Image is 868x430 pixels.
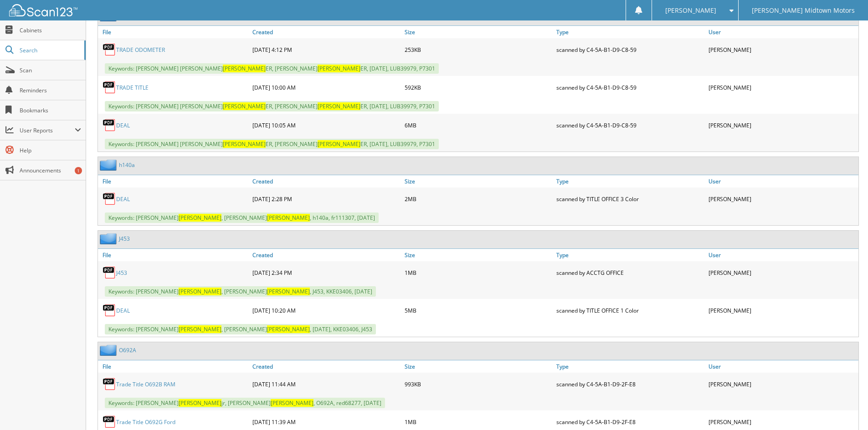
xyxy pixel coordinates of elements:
[706,375,858,393] div: [PERSON_NAME]
[554,249,706,261] a: Type
[98,26,250,38] a: File
[554,263,706,282] div: scanned by ACCTG OFFICE
[223,140,266,148] span: [PERSON_NAME]
[554,301,706,319] div: scanned by TITLE OFFICE 1 Color
[554,375,706,393] div: scanned by C4-5A-B1-D9-2F-E8
[116,121,130,129] a: DEAL
[250,375,402,393] div: [DATE] 11:44 AM
[223,102,266,110] span: [PERSON_NAME]
[665,8,716,13] span: [PERSON_NAME]
[116,269,127,277] a: J453
[250,190,402,208] div: [DATE] 2:28 PM
[100,344,119,356] img: folder2.png
[271,399,313,407] span: [PERSON_NAME]
[706,249,858,261] a: User
[103,266,116,279] img: PDF.png
[105,324,376,334] span: Keywords: [PERSON_NAME] , [PERSON_NAME] , [DATE], KKE03406, J453
[20,66,81,74] span: Scan
[116,380,175,388] a: Trade Title O692B RAM
[267,214,310,222] span: [PERSON_NAME]
[706,116,858,134] div: [PERSON_NAME]
[103,415,116,429] img: PDF.png
[223,65,266,72] span: [PERSON_NAME]
[20,167,81,174] span: Announcements
[98,175,250,187] a: File
[116,84,149,91] a: TRADE TITLE
[554,78,706,96] div: scanned by C4-5A-B1-D9-C8-59
[752,8,855,13] span: [PERSON_NAME] Midtown Motors
[554,116,706,134] div: scanned by C4-5A-B1-D9-C8-59
[116,307,130,314] a: DEAL
[105,139,439,149] span: Keywords: [PERSON_NAME] [PERSON_NAME] ER, [PERSON_NAME] ER, [DATE], LUB39979, P7301
[706,26,858,38] a: User
[179,325,221,333] span: [PERSON_NAME]
[554,40,706,59] div: scanned by C4-5A-B1-D9-C8-59
[179,399,221,407] span: [PERSON_NAME]
[267,325,310,333] span: [PERSON_NAME]
[20,26,81,34] span: Cabinets
[318,140,360,148] span: [PERSON_NAME]
[250,175,402,187] a: Created
[105,398,385,408] span: Keywords: [PERSON_NAME] jr, [PERSON_NAME] , O692A, red68277, [DATE]
[706,360,858,373] a: User
[706,190,858,208] div: [PERSON_NAME]
[105,101,439,111] span: Keywords: [PERSON_NAME] [PERSON_NAME] ER, [PERSON_NAME] ER, [DATE], LUB39979, P7301
[402,175,555,187] a: Size
[318,65,360,72] span: [PERSON_NAME]
[706,175,858,187] a: User
[402,116,555,134] div: 6MB
[20,86,81,94] span: Reminders
[103,377,116,391] img: PDF.png
[103,118,116,132] img: PDF.png
[119,346,136,354] a: O692A
[402,301,555,319] div: 5MB
[706,40,858,59] div: [PERSON_NAME]
[267,288,310,295] span: [PERSON_NAME]
[103,304,116,317] img: PDF.png
[402,375,555,393] div: 993KB
[554,26,706,38] a: Type
[75,167,82,174] div: 1
[103,43,116,56] img: PDF.png
[706,301,858,319] div: [PERSON_NAME]
[554,360,706,373] a: Type
[179,214,221,222] span: [PERSON_NAME]
[318,102,360,110] span: [PERSON_NAME]
[706,78,858,96] div: [PERSON_NAME]
[402,190,555,208] div: 2MB
[105,63,439,74] span: Keywords: [PERSON_NAME] [PERSON_NAME] ER, [PERSON_NAME] ER, [DATE], LUB39979, P7301
[103,81,116,94] img: PDF.png
[250,301,402,319] div: [DATE] 10:20 AM
[98,249,250,261] a: File
[402,360,555,373] a: Size
[116,46,165,54] a: TRADE ODOMETER
[250,26,402,38] a: Created
[402,26,555,38] a: Size
[250,249,402,261] a: Created
[20,106,81,114] span: Bookmarks
[402,249,555,261] a: Size
[706,263,858,282] div: [PERSON_NAME]
[250,40,402,59] div: [DATE] 4:12 PM
[402,263,555,282] div: 1MB
[554,175,706,187] a: Type
[250,78,402,96] div: [DATE] 10:00 AM
[250,116,402,134] div: [DATE] 10:05 AM
[119,235,130,243] a: J453
[822,386,868,430] iframe: Chat Widget
[554,190,706,208] div: scanned by TITLE OFFICE 3 Color
[402,78,555,96] div: 592KB
[20,46,80,54] span: Search
[116,195,130,203] a: DEAL
[119,161,135,169] a: h140a
[20,126,75,134] span: User Reports
[116,418,175,426] a: Trade Title O692G Ford
[250,360,402,373] a: Created
[103,192,116,206] img: PDF.png
[100,159,119,171] img: folder2.png
[100,233,119,244] img: folder2.png
[179,288,221,295] span: [PERSON_NAME]
[105,286,376,297] span: Keywords: [PERSON_NAME] , [PERSON_NAME] , J453, KKE03406, [DATE]
[98,360,250,373] a: File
